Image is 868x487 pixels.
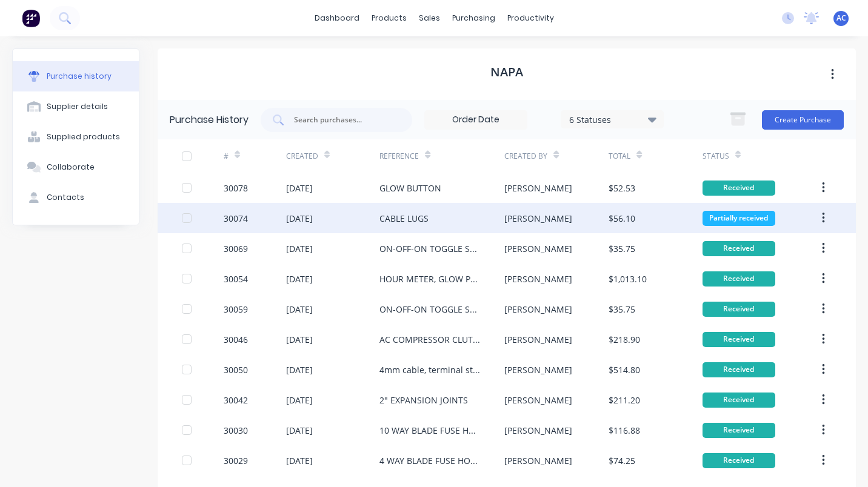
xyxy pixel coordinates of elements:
div: Partially received [703,211,775,226]
div: GLOW BUTTON [379,182,441,194]
div: Supplied products [47,131,120,142]
div: sales [413,9,446,27]
div: [PERSON_NAME] [504,363,572,376]
div: Received [703,362,775,377]
div: purchasing [446,9,501,27]
h1: NAPA [490,65,523,79]
div: 2" EXPANSION JOINTS [379,394,468,406]
div: Total [609,151,630,162]
div: $1,013.10 [609,273,647,285]
div: [PERSON_NAME] [504,242,572,255]
div: Received [703,181,775,196]
div: Purchase history [47,71,112,82]
div: Created By [504,151,547,162]
div: ON-OFF-ON TOGGLE SWITCH [379,242,480,255]
div: 6 Statuses [569,113,656,125]
button: Contacts [13,182,139,213]
input: Search purchases... [293,114,393,126]
button: Purchase history [13,61,139,91]
div: Received [703,241,775,256]
div: Received [703,423,775,438]
div: [DATE] [286,273,313,285]
div: [PERSON_NAME] [504,454,572,467]
div: [DATE] [286,212,313,225]
div: $514.80 [609,363,640,376]
div: 30074 [224,212,248,225]
div: $218.90 [609,333,640,346]
div: Collaborate [47,162,95,173]
div: [PERSON_NAME] [504,333,572,346]
div: [DATE] [286,303,313,316]
div: AC COMPRESSOR CLUTCH/PULLEY [379,333,480,346]
div: 30042 [224,394,248,406]
div: 30069 [224,242,248,255]
div: 30078 [224,182,248,194]
div: $35.75 [609,242,635,255]
div: Created [286,151,318,162]
div: Supplier details [47,101,108,112]
div: 30030 [224,424,248,437]
div: HOUR METER, GLOW PLUG,PILOT LIGHT [379,273,480,285]
div: $74.25 [609,454,635,467]
div: ON-OFF-ON TOGGLE SWITCH X 5 [379,303,480,316]
div: [DATE] [286,182,313,194]
div: 4mm cable, terminal studs dual and single [379,363,480,376]
div: [DATE] [286,424,313,437]
div: [PERSON_NAME] [504,273,572,285]
div: [DATE] [286,242,313,255]
div: [DATE] [286,333,313,346]
div: [PERSON_NAME] [504,182,572,194]
div: [PERSON_NAME] [504,303,572,316]
button: Create Purchase [762,110,844,130]
div: Received [703,302,775,317]
div: $116.88 [609,424,640,437]
div: [PERSON_NAME] [504,394,572,406]
div: 10 WAY BLADE FUSE HOLDER [379,424,480,437]
div: # [224,151,229,162]
div: [DATE] [286,394,313,406]
input: Order Date [425,111,527,129]
div: products [366,9,413,27]
div: 30059 [224,303,248,316]
button: Collaborate [13,152,139,182]
div: Status [703,151,729,162]
div: 30054 [224,273,248,285]
div: 30050 [224,363,248,376]
div: Received [703,332,775,347]
span: AC [836,13,846,24]
div: [PERSON_NAME] [504,424,572,437]
div: [DATE] [286,363,313,376]
button: Supplied products [13,122,139,152]
div: 30029 [224,454,248,467]
a: dashboard [309,9,366,27]
img: Factory [22,9,40,27]
div: [PERSON_NAME] [504,212,572,225]
div: Received [703,393,775,408]
div: Received [703,271,775,287]
div: productivity [501,9,560,27]
div: CABLE LUGS [379,212,429,225]
div: Purchase History [170,113,249,127]
div: $35.75 [609,303,635,316]
div: $52.53 [609,182,635,194]
div: Contacts [47,192,84,203]
div: Received [703,453,775,468]
div: $56.10 [609,212,635,225]
div: 4 WAY BLADE FUSE HOLDER [379,454,480,467]
div: Reference [379,151,419,162]
div: [DATE] [286,454,313,467]
button: Supplier details [13,91,139,122]
div: 30046 [224,333,248,346]
div: $211.20 [609,394,640,406]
